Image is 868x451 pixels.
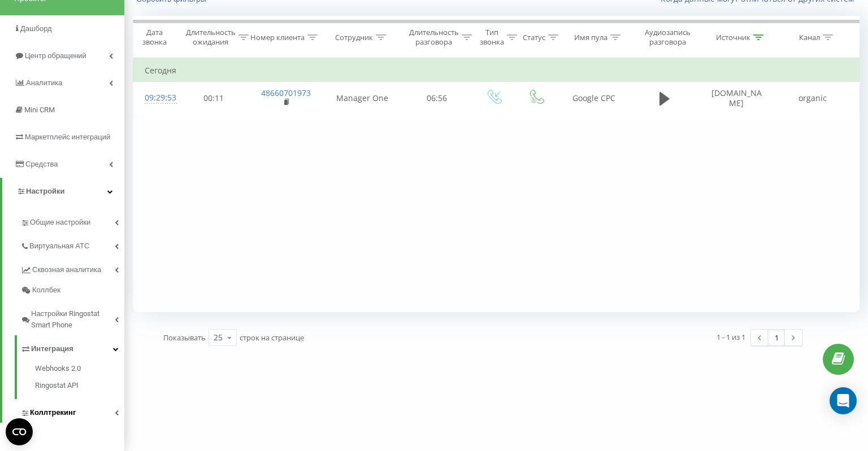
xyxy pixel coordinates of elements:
[31,343,73,354] span: Интеграция
[20,256,124,280] a: Сквозная аналитика
[240,332,304,343] span: строк на странице
[24,106,55,114] span: Mini CRM
[20,335,124,359] a: Интеграция
[26,78,62,87] span: Аналитика
[145,87,167,109] div: 09:29:53
[35,363,124,377] a: Webhooks 2.0
[214,332,223,343] div: 25
[830,387,857,414] div: Open Intercom Messenger
[402,82,472,115] td: 06:56
[29,240,89,252] span: Виртуальная АТС
[20,233,124,256] a: Виртуальная АТС
[26,187,65,195] span: Настройки
[557,82,631,115] td: Google CPC
[716,33,750,42] div: Источник
[775,82,851,115] td: organic
[20,280,124,300] a: Коллбек
[2,178,124,205] a: Настройки
[32,284,60,296] span: Коллбек
[25,160,58,168] span: Средства
[20,24,52,33] span: Дашборд
[323,82,402,115] td: Manager One
[335,33,373,42] div: Сотрудник
[35,380,79,391] span: Ringostat API
[30,217,90,228] span: Общие настройки
[574,33,607,42] div: Имя пула
[20,209,124,233] a: Общие настройки
[717,331,745,343] div: 1 - 1 из 1
[163,332,206,343] span: Показывать
[25,51,86,60] span: Центр обращений
[261,87,311,98] a: 48660701973
[186,28,236,47] div: Длительность ожидания
[179,82,249,115] td: 00:11
[799,33,820,42] div: Канал
[30,407,76,418] span: Коллтрекинг
[25,133,110,141] span: Маркетплейс интеграций
[32,264,101,275] span: Сквозная аналитика
[768,330,785,345] a: 1
[35,363,81,374] span: Webhooks 2.0
[698,82,775,115] td: [DOMAIN_NAME]
[133,28,175,47] div: Дата звонка
[6,418,33,445] button: Open CMP widget
[35,377,124,391] a: Ringostat API
[20,300,124,335] a: Настройки Ringostat Smart Phone
[480,28,504,47] div: Тип звонка
[523,33,545,42] div: Статус
[31,308,115,331] span: Настройки Ringostat Smart Phone
[640,28,695,47] div: Аудиозапись разговора
[250,33,305,42] div: Номер клиента
[20,399,124,423] a: Коллтрекинг
[409,28,459,47] div: Длительность разговора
